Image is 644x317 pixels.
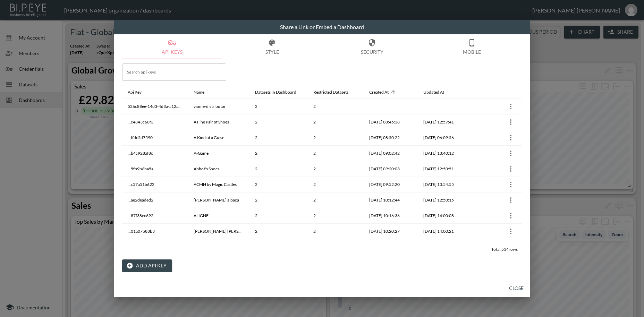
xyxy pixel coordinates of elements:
th: 2025-02-19, 10:16:36 [364,208,418,224]
th: 2025-02-19, 09:52:20 [364,177,418,192]
th: 2 [249,114,308,130]
th: 2 [308,161,364,177]
th: 2 [249,130,308,146]
th: 2025-02-19, 08:50:22 [364,130,418,146]
th: 2025-09-06, 12:50:51 [418,161,471,177]
th: A Fine Pair of Shoes [188,114,249,130]
th: {"key":null,"ref":null,"props":{"row":{"id":"4e836b14-38ce-44fd-81e1-d823da483c9d","apiKey":"...c... [471,177,522,192]
th: {"key":null,"ref":null,"props":{"row":{"id":"9f576c66-4d7c-404a-b33c-efb8e16c0844","apiKey":"...8... [471,208,522,224]
th: ...16c908bdd3 [122,239,188,255]
th: 2025-09-06, 12:50:15 [418,192,471,208]
button: more [505,132,516,143]
th: 2025-02-19, 10:23:31 [364,239,418,255]
th: ...01a07b88b3 [122,224,188,239]
span: Created At [369,88,398,96]
div: Created At [369,88,389,96]
button: more [505,163,516,174]
th: 2 [308,239,364,255]
span: Datasets In Dashboard [255,88,305,96]
th: 2 [308,114,364,130]
th: Anne Louise Boutique [188,224,249,239]
button: Mobile [422,34,522,59]
th: 2 [249,146,308,161]
th: 2025-02-19, 09:20:03 [364,161,418,177]
button: more [505,195,516,206]
th: viome-distributor [188,99,249,114]
th: 2 [249,161,308,177]
th: ACMH by Magic Castles [188,177,249,192]
th: {"key":null,"ref":null,"props":{"row":{"id":"e4d0d688-ea40-4c78-b4c8-f15047af6660","apiKey":"...b... [471,146,522,161]
th: {"key":null,"ref":null,"props":{"row":{"id":"2635ae49-5adf-4179-98dc-38f8ac363608","apiKey":"...c... [471,114,522,130]
button: more [505,226,516,237]
th: {"key":null,"ref":null,"props":{"row":{"id":"a5b6bc95-98ff-4780-a632-4686f18335a2","apiKey":"526c... [471,99,522,114]
span: Total: 534 rows [491,247,518,252]
th: 2 [249,224,308,239]
span: Name [194,88,213,96]
div: Updated At [423,88,444,96]
th: 2025-09-06, 14:00:08 [418,208,471,224]
th: 2 [308,130,364,146]
th: ALIGNE [188,208,249,224]
th: 2025-09-06, 13:54:55 [418,177,471,192]
th: Abbot's Shoes [188,161,249,177]
button: more [505,179,516,190]
th: {"key":null,"ref":null,"props":{"row":{"id":"afcaad92-fec8-4ea6-a007-ce86fbb57c9f","apiKey":"...f... [471,130,522,146]
th: ...ffdc5d7590 [122,130,188,146]
th: 2 [308,146,364,161]
th: 2025-09-06, 13:40:12 [418,146,471,161]
th: 2025-02-19, 10:20:27 [364,224,418,239]
div: Api Key [128,88,142,96]
button: more [505,241,516,252]
button: Security [322,34,422,59]
th: A-Game [188,146,249,161]
th: {"key":null,"ref":null,"props":{"row":{"id":"4466daab-bfd1-497d-a543-22101b4b6152","apiKey":"...1... [471,239,522,255]
th: alicia adams alpaca [188,192,249,208]
button: API Keys [122,34,222,59]
th: 2025-02-19, 09:02:42 [364,146,418,161]
th: 2 [308,99,364,114]
th: Artilect Performance [188,239,249,255]
th: 2 [249,192,308,208]
th: 2 [308,224,364,239]
th: ...c57a51b622 [122,177,188,192]
th: 2025-02-19, 08:45:38 [364,114,418,130]
span: Updated At [423,88,453,96]
button: more [505,210,516,221]
button: more [505,117,516,128]
th: ...c4843c68f3 [122,114,188,130]
th: ...87f38ec692 [122,208,188,224]
th: 2 [308,177,364,192]
th: 526c88ee-14d3-4d3a-a12a-128cecda5062 [122,99,188,114]
button: more [505,101,516,112]
th: {"key":null,"ref":null,"props":{"row":{"id":"2565958d-bde1-4443-b83f-72ecd401ad6b","apiKey":"...5... [471,161,522,177]
th: 2 [249,177,308,192]
th: 2025-09-06, 06:09:56 [418,130,471,146]
th: {"key":null,"ref":null,"props":{"row":{"id":"cd6107ab-9b0c-49f4-8b28-273fe6ba82a6","apiKey":"...a... [471,192,522,208]
button: more [505,148,516,159]
th: ...ae2deaded2 [122,192,188,208]
th: A Kind of a Guise [188,130,249,146]
th: 2 [308,192,364,208]
button: Close [505,282,527,295]
th: 2 [249,99,308,114]
div: Datasets In Dashboard [255,88,296,96]
th: {"key":null,"ref":null,"props":{"row":{"id":"d7702cd9-d785-4c74-834a-36f1f5775f38","apiKey":"...0... [471,224,522,239]
button: Style [222,34,322,59]
th: 2025-09-06, 14:00:21 [418,224,471,239]
th: ...5fb9b6ba5a [122,161,188,177]
th: 2 [249,239,308,255]
th: 2025-02-19, 10:12:44 [364,192,418,208]
span: Restricted Datasets [313,88,357,96]
th: 2025-09-06, 12:57:41 [418,114,471,130]
th: 2 [249,208,308,224]
div: Restricted Datasets [313,88,348,96]
th: 2025-09-06, 14:00:31 [418,239,471,255]
th: ...b4c928af8c [122,146,188,161]
th: 2 [308,208,364,224]
h2: Share a Link or Embed a Dashboard [114,20,530,34]
span: Api Key [128,88,151,96]
button: Add API Key [122,259,172,272]
div: Name [194,88,204,96]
